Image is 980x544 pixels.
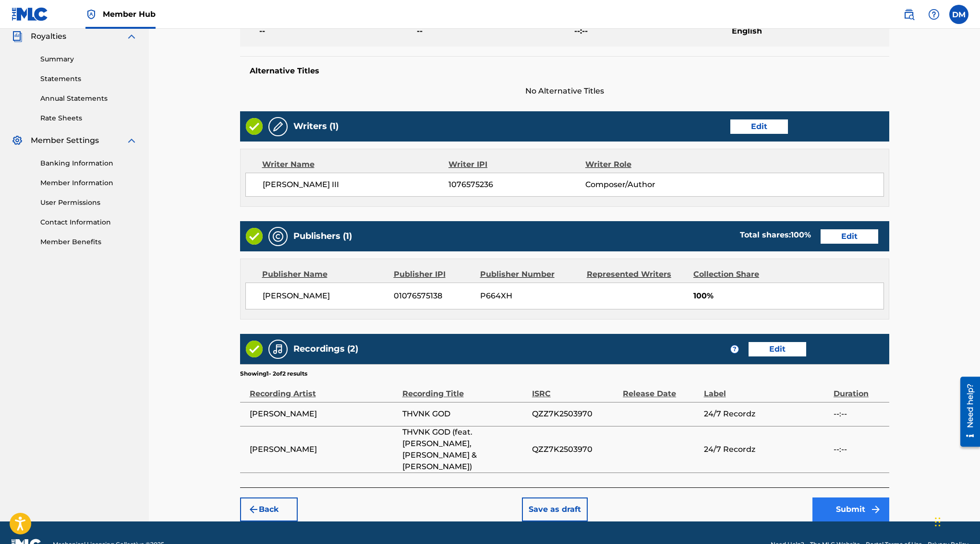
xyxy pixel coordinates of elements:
[240,497,298,521] button: Back
[40,178,137,188] a: Member Information
[834,444,884,455] span: --:--
[250,444,398,455] span: [PERSON_NAME]
[585,159,710,170] div: Writer Role
[246,341,263,357] img: Valid
[248,504,259,515] img: 7ee5dd4eb1f8a8e3ef2f.svg
[12,7,48,21] img: MLC Logo
[31,31,66,42] span: Royalties
[834,408,884,420] span: --:--
[587,269,686,280] div: Represented Writers
[12,31,23,42] img: Royalties
[240,369,307,378] p: Showing 1 - 2 of 2 results
[250,66,880,76] h5: Alternative Titles
[85,9,97,20] img: Top Rightsholder
[532,378,618,400] div: ISRC
[259,25,414,37] span: --
[821,229,878,244] button: Edit
[31,135,99,146] span: Member Settings
[402,408,527,420] span: THVNK GOD
[732,25,887,37] span: English
[731,345,738,353] span: ?
[480,269,580,280] div: Publisher Number
[812,497,889,521] button: Submit
[40,217,137,227] a: Contact Information
[40,198,137,208] a: User Permissions
[740,229,811,241] div: Total shares:
[448,159,585,170] div: Writer IPI
[40,237,137,247] a: Member Benefits
[293,231,352,242] h5: Publishers (1)
[394,269,473,280] div: Publisher IPI
[12,135,23,146] img: Member Settings
[932,498,980,544] iframe: Chat Widget
[103,9,156,20] span: Member Hub
[730,119,788,134] button: Edit
[704,444,829,455] span: 24/7 Recordz
[704,408,829,420] span: 24/7 Recordz
[693,290,883,302] span: 100%
[293,343,358,355] h5: Recordings (2)
[417,25,572,37] span: --
[293,121,339,132] h5: Writers (1)
[949,5,968,24] div: User Menu
[903,9,915,20] img: search
[263,179,449,190] span: [PERSON_NAME] III
[480,290,580,302] span: P664XH
[126,135,137,146] img: expand
[522,497,588,521] button: Save as draft
[532,444,618,455] span: QZZ7K2503970
[40,158,137,168] a: Banking Information
[928,9,940,20] img: help
[394,290,473,302] span: 01076575138
[40,94,137,104] a: Annual Statements
[574,25,729,37] span: --:--
[704,378,829,400] div: Label
[40,113,137,123] a: Rate Sheets
[272,343,284,355] img: Recordings
[924,5,944,24] div: Help
[585,179,710,190] span: Composer/Author
[246,118,263,135] img: Valid
[272,121,284,132] img: Writers
[262,159,449,170] div: Writer Name
[40,54,137,64] a: Summary
[402,426,527,473] span: THVNK GOD (feat. [PERSON_NAME], [PERSON_NAME] & [PERSON_NAME])
[899,5,919,24] a: Public Search
[532,408,618,420] span: QZZ7K2503970
[870,504,882,515] img: f7272a7cc735f4ea7f67.svg
[834,378,884,400] div: Duration
[240,85,889,97] span: No Alternative Titles
[263,290,387,302] span: [PERSON_NAME]
[749,342,806,356] button: Edit
[402,378,527,400] div: Recording Title
[246,228,263,245] img: Valid
[953,373,980,450] iframe: Resource Center
[250,378,398,400] div: Recording Artist
[791,230,811,239] span: 100 %
[623,378,699,400] div: Release Date
[126,31,137,42] img: expand
[262,269,387,280] div: Publisher Name
[935,508,941,536] div: Drag
[693,269,786,280] div: Collection Share
[448,179,585,190] span: 1076575236
[40,74,137,84] a: Statements
[272,231,284,242] img: Publishers
[250,408,398,420] span: [PERSON_NAME]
